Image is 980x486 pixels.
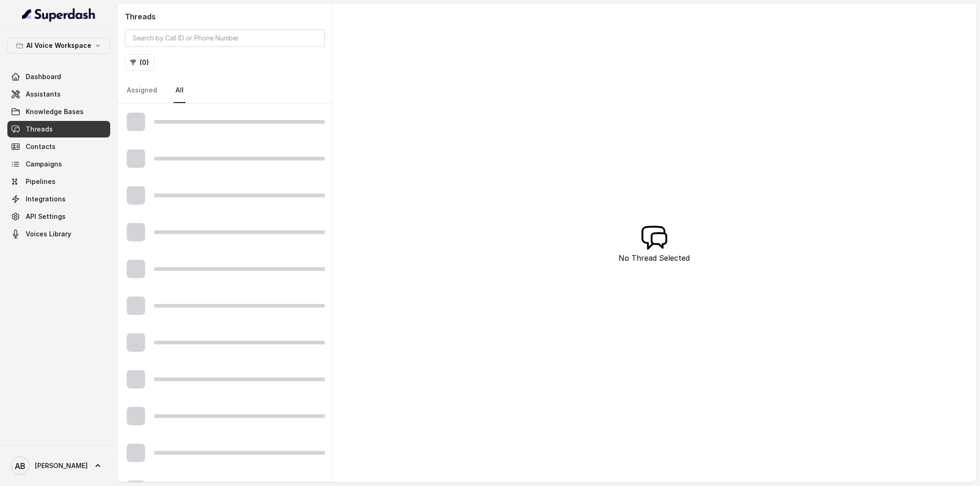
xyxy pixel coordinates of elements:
[7,37,110,54] button: AI Voice Workspace
[7,86,110,103] a: Assistants
[26,160,62,169] span: Campaigns
[26,177,56,186] span: Pipelines
[26,72,61,81] span: Dashboard
[7,103,110,120] a: Knowledge Bases
[125,54,154,71] button: (0)
[7,191,110,207] a: Integrations
[35,461,88,470] span: [PERSON_NAME]
[26,40,91,51] p: AI Voice Workspace
[15,461,26,471] text: AB
[26,142,56,151] span: Contacts
[7,226,110,242] a: Voices Library
[7,208,110,225] a: API Settings
[7,121,110,137] a: Threads
[7,69,110,85] a: Dashboard
[22,7,96,22] img: light.svg
[125,29,325,47] input: Search by Call ID or Phone Number
[7,173,110,190] a: Pipelines
[125,11,325,22] h2: Threads
[7,156,110,172] a: Campaigns
[174,78,186,103] a: All
[26,107,84,116] span: Knowledge Bases
[26,212,66,221] span: API Settings
[26,229,71,239] span: Voices Library
[125,78,159,103] a: Assigned
[125,78,325,103] nav: Tabs
[7,453,110,479] a: [PERSON_NAME]
[26,194,66,204] span: Integrations
[26,125,53,134] span: Threads
[7,138,110,155] a: Contacts
[619,252,690,263] p: No Thread Selected
[26,90,61,99] span: Assistants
